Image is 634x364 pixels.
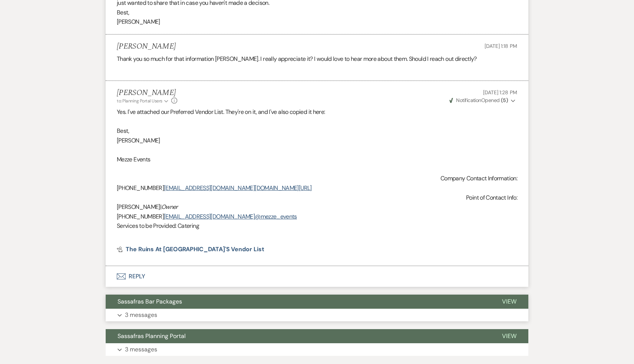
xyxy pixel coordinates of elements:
em: Owner [161,203,178,211]
span: Point of Contact Info: [466,194,517,201]
a: [DOMAIN_NAME][URL] [255,184,311,192]
p: Thank you so much for that information [PERSON_NAME]. I really appreciate it? I would love to hea... [117,54,517,64]
button: NotificationOpened (5) [448,96,517,104]
span: Services to be Provided: Catering [117,222,199,230]
p: 3 messages [125,345,157,354]
button: Sassafras Bar Packages [106,295,490,309]
button: Sassafras Planning Portal [106,329,490,343]
span: [DATE] 1:28 PM [483,89,517,96]
p: 3 messages [125,310,157,320]
span: Opened [449,97,508,104]
button: View [490,295,528,309]
a: [EMAIL_ADDRESS][DOMAIN_NAME] [164,213,255,220]
span: Sassafras Bar Packages [118,298,182,305]
strong: ( 5 ) [501,97,508,104]
button: View [490,329,528,343]
span: Notification [456,97,481,104]
span: [PHONE_NUMBER] [117,184,164,192]
p: [PERSON_NAME] [117,136,517,145]
span: Company Contact Information: [440,174,517,182]
span: [PHONE_NUMBER] [117,213,164,220]
span: [DATE] 1:18 PM [485,43,517,49]
span: The Ruins at [GEOGRAPHIC_DATA]'s Vendor List [126,245,264,253]
span: to: Planning Portal Users [117,98,162,104]
h5: [PERSON_NAME] [117,42,176,51]
a: @mezze_events [255,213,297,220]
p: Best, [117,8,517,17]
a: The Ruins at [GEOGRAPHIC_DATA]'s Vendor List [117,246,264,252]
button: 3 messages [106,343,528,356]
button: to: Planning Portal Users [117,98,169,104]
p: Best, [117,126,517,136]
p: [PERSON_NAME] [117,17,517,27]
button: 3 messages [106,309,528,321]
span: View [502,298,516,305]
h5: [PERSON_NAME] [117,88,177,98]
p: Yes. I've attached our Preferred Vendor List. They're on it, and I've also copied it here: [117,107,517,117]
button: Reply [106,266,528,287]
a: [EMAIL_ADDRESS][DOMAIN_NAME] [164,184,255,192]
span: View [502,332,516,340]
span: Sassafras Planning Portal [118,332,186,340]
span: Mezze Events [117,155,150,163]
span: [PERSON_NAME]| [117,203,161,211]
